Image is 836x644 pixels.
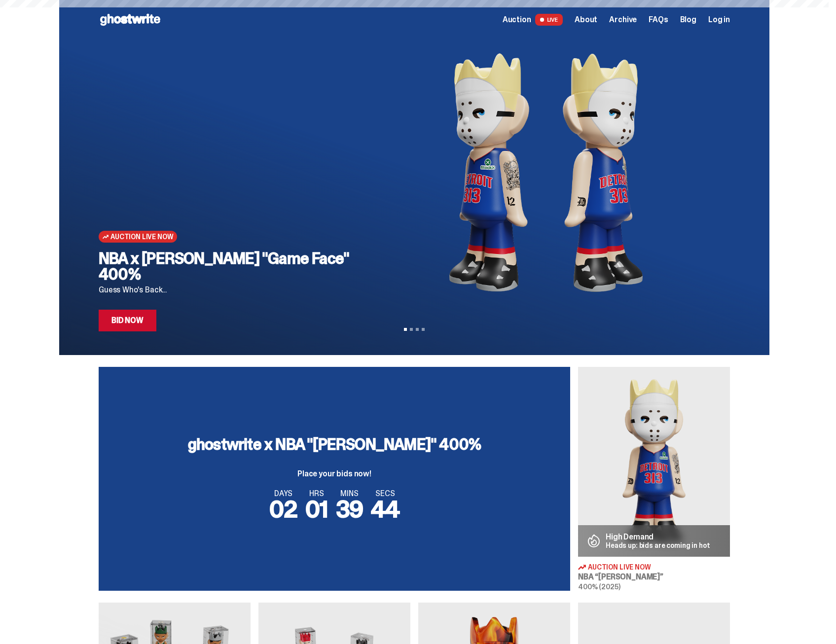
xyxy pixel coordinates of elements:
h2: NBA x [PERSON_NAME] "Game Face" 400% [99,250,362,282]
p: Place your bids now! [188,470,481,478]
h3: NBA “[PERSON_NAME]” [578,573,730,581]
span: 02 [269,494,297,525]
button: View slide 1 [404,328,407,331]
a: Auction LIVE [503,14,563,26]
img: Eminem [578,367,730,557]
span: 44 [371,494,400,525]
span: 01 [305,494,328,525]
span: Auction Live Now [110,233,173,241]
h3: ghostwrite x NBA "[PERSON_NAME]" 400% [188,436,481,452]
a: Blog [680,16,696,24]
span: Auction [503,16,531,24]
p: Guess Who's Back... [99,286,362,294]
span: 39 [336,494,363,525]
span: 400% (2025) [578,582,620,591]
button: View slide 4 [422,328,425,331]
span: SECS [371,490,400,498]
p: High Demand [606,533,710,541]
img: NBA x Eminem "Game Face" 400% [377,39,714,306]
a: Bid Now [99,310,156,331]
span: MINS [336,490,363,498]
a: Archive [609,16,637,24]
span: Auction Live Now [588,564,651,571]
a: About [575,16,597,24]
button: View slide 3 [416,328,419,331]
a: Eminem High Demand Heads up: bids are coming in hot Auction Live Now [578,367,730,591]
button: View slide 2 [410,328,413,331]
p: Heads up: bids are coming in hot [606,542,710,549]
span: DAYS [269,490,297,498]
a: FAQs [649,16,668,24]
a: Log in [708,16,730,24]
span: LIVE [535,14,563,26]
span: HRS [305,490,328,498]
